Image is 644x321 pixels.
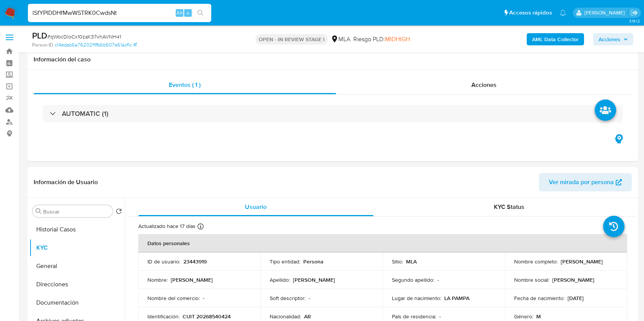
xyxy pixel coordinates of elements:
span: s [187,9,189,16]
span: MIDHIGH [385,35,410,43]
span: Eventos ( 1 ) [169,80,201,89]
button: Ver mirada por persona [539,173,632,191]
button: KYC [29,239,125,257]
span: # qWocDloCx10zaK37vhAVNH41 [47,33,121,40]
span: Acciones [599,33,620,45]
p: Soft descriptor : [270,295,306,302]
p: Persona [303,258,324,265]
p: Actualizado hace 17 días [138,223,196,230]
p: OPEN - IN REVIEW STAGE I [256,34,328,45]
button: AML Data Collector [527,33,584,45]
p: [PERSON_NAME] [552,276,594,283]
p: CUIT 20268540424 [183,313,231,320]
p: [PERSON_NAME] [561,258,603,265]
a: Notificaciones [560,10,566,16]
p: Nombre social : [514,276,549,283]
p: Nombre completo : [514,258,558,265]
span: Riesgo PLD: [353,35,410,43]
p: [PERSON_NAME] [171,276,213,283]
h1: Información del caso [34,56,632,63]
p: julieta.rodriguez@mercadolibre.com [584,9,628,16]
p: Sitio : [392,258,403,265]
input: Buscar usuario o caso... [28,8,211,18]
a: Salir [630,9,638,17]
p: Nombre del comercio : [147,295,200,302]
b: AML Data Collector [532,33,579,45]
p: Apellido : [270,276,290,283]
p: - [437,276,439,283]
p: [DATE] [568,295,584,302]
p: Segundo apellido : [392,276,434,283]
span: Acciones [471,80,497,89]
p: [PERSON_NAME] [293,276,335,283]
p: Género : [514,313,533,320]
p: - [309,295,310,302]
p: AR [304,313,311,320]
p: ID de usuario : [147,258,180,265]
b: Person ID [32,42,53,48]
button: Historial Casos [29,220,125,239]
p: Nacionalidad : [270,313,301,320]
span: Accesos rápidos [509,9,552,17]
button: Direcciones [29,275,125,294]
button: General [29,257,125,275]
span: KYC Status [494,202,524,211]
p: Fecha de nacimiento : [514,295,565,302]
input: Buscar [43,208,110,215]
button: Buscar [36,208,42,214]
p: País de residencia : [392,313,436,320]
th: Datos personales [138,234,627,252]
b: PLD [32,29,47,42]
button: Documentación [29,294,125,312]
p: - [439,313,441,320]
p: LA PAMPA [444,295,469,302]
p: 23443919 [183,258,207,265]
h1: Información de Usuario [34,178,98,186]
p: Tipo entidad : [270,258,300,265]
button: Acciones [593,33,633,45]
p: M [536,313,541,320]
button: search-icon [193,8,208,18]
span: Alt [176,9,183,16]
p: MLA [406,258,417,265]
p: - [203,295,204,302]
div: AUTOMATIC (1) [43,105,623,122]
span: Usuario [245,202,267,211]
span: Ver mirada por persona [549,173,614,191]
h3: AUTOMATIC (1) [62,109,108,118]
div: MLA [331,35,350,43]
p: Lugar de nacimiento : [392,295,441,302]
button: Volver al orden por defecto [116,208,122,217]
p: Identificación : [147,313,180,320]
p: Nombre : [147,276,168,283]
a: c14edab6a76202f1ffb6b507e61acf1c [55,42,137,48]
